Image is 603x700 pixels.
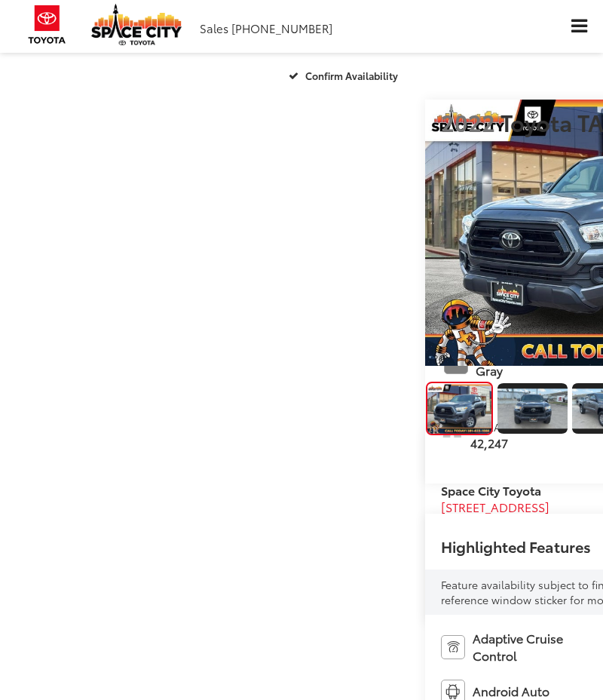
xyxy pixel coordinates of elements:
[280,62,411,88] button: Confirm Availability
[200,20,228,36] span: Sales
[473,683,549,700] span: Android Auto
[231,20,332,36] span: [PHONE_NUMBER]
[497,382,568,435] a: Expand Photo 1
[91,4,182,45] img: Space City Toyota
[441,635,465,659] img: Adaptive Cruise Control
[305,69,398,82] span: Confirm Availability
[426,382,493,435] a: Expand Photo 0
[441,106,495,138] span: 2022
[427,384,492,433] img: 2022 Toyota TACOMA SR SR
[473,630,596,665] span: Adaptive Cruise Control
[470,434,516,452] span: 42,247
[441,538,591,554] h2: Highlighted Features
[497,388,568,428] img: 2022 Toyota TACOMA SR SR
